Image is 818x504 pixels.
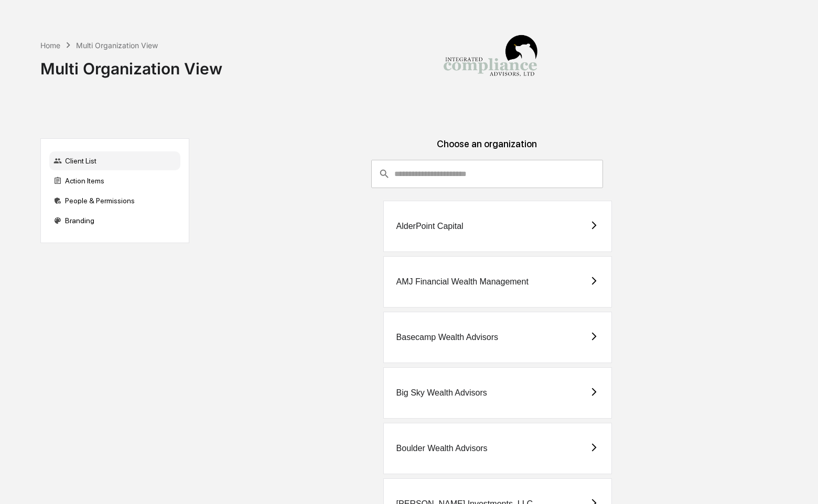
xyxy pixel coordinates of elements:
div: People & Permissions [49,191,180,210]
img: Integrated Compliance Advisors [438,8,543,113]
div: Home [40,41,60,50]
div: Branding [49,211,180,230]
div: Multi Organization View [40,51,222,78]
div: Boulder Wealth Advisors [396,444,488,453]
div: Basecamp Wealth Advisors [396,333,498,342]
div: Action Items [49,171,180,190]
div: AMJ Financial Wealth Management [396,277,529,287]
div: Client List [49,151,180,170]
div: consultant-dashboard__filter-organizations-search-bar [371,160,603,188]
div: Multi Organization View [76,41,158,50]
div: AlderPoint Capital [396,222,464,231]
div: Choose an organization [198,138,777,160]
div: Big Sky Wealth Advisors [396,388,487,398]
